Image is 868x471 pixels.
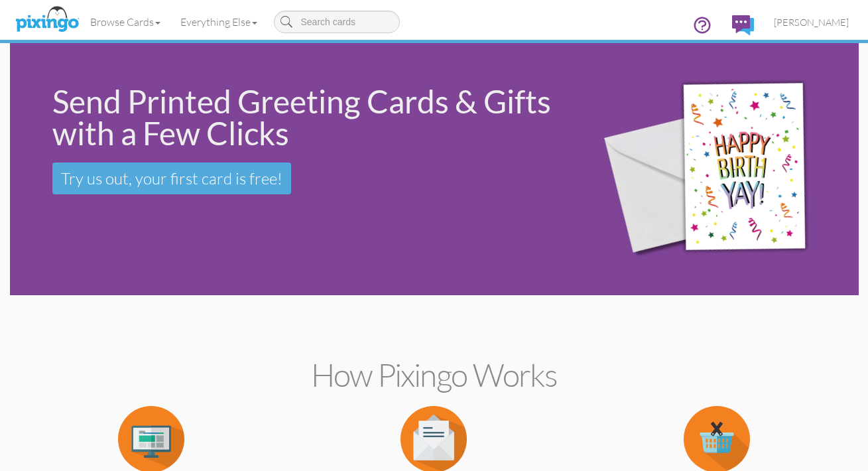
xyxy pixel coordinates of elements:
a: Try us out, your first card is free! [52,163,291,194]
a: [PERSON_NAME] [764,5,859,39]
img: 942c5090-71ba-4bfc-9a92-ca782dcda692.png [583,46,855,293]
a: Everything Else [170,5,267,38]
input: Search cards [274,11,400,33]
span: [PERSON_NAME] [774,17,849,28]
div: Send Printed Greeting Cards & Gifts with a Few Clicks [52,86,565,149]
h2: How Pixingo works [33,358,836,393]
img: comments.svg [732,15,754,35]
a: Browse Cards [80,5,170,38]
img: pixingo logo [12,3,82,36]
span: Try us out, your first card is free! [61,168,282,188]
